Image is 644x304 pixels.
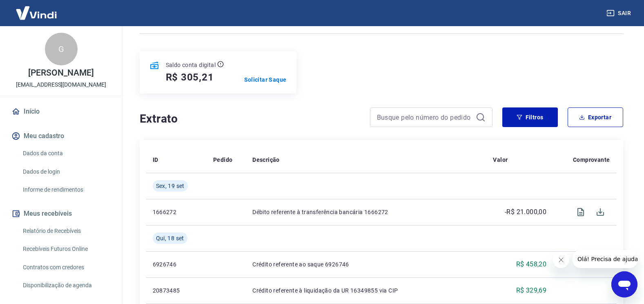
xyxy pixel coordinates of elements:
[493,156,508,164] p: Valor
[5,6,69,12] span: Olá! Precisa de ajuda?
[252,208,480,216] p: Débito referente à transferência bancária 1666272
[20,277,112,294] a: Disponibilização de agenda
[10,205,112,223] button: Meus recebíveis
[573,156,610,164] p: Comprovante
[252,156,280,164] p: Descrição
[10,0,63,25] img: Vindi
[140,111,360,127] h4: Extrato
[377,111,472,123] input: Busque pelo número do pedido
[502,107,558,127] button: Filtros
[153,156,158,164] p: ID
[591,202,610,222] span: Download
[20,259,112,276] a: Contratos com credores
[505,207,546,217] p: -R$ 21.000,00
[156,182,185,190] span: Sex, 19 set
[573,250,637,268] iframe: Mensagem da empresa
[16,80,106,89] p: [EMAIL_ADDRESS][DOMAIN_NAME]
[20,241,112,257] a: Recebíveis Futuros Online
[153,286,200,295] p: 20873485
[252,286,480,295] p: Crédito referente à liquidação da UR 16349855 via CIP
[605,6,634,21] button: Sair
[213,156,232,164] p: Pedido
[20,163,112,180] a: Dados de login
[20,145,112,162] a: Dados da conta
[166,71,214,84] h5: R$ 305,21
[516,286,547,295] p: R$ 329,69
[166,61,216,69] p: Saldo conta digital
[252,260,480,268] p: Crédito referente ao saque 6926746
[153,208,200,216] p: 1666272
[611,271,637,297] iframe: Botão para abrir a janela de mensagens
[20,181,112,198] a: Informe de rendimentos
[153,260,200,268] p: 6926746
[516,259,547,269] p: R$ 458,20
[244,76,287,84] a: Solicitar Saque
[568,107,623,127] button: Exportar
[28,69,94,77] p: [PERSON_NAME]
[20,223,112,239] a: Relatório de Recebíveis
[10,103,112,121] a: Início
[45,33,78,65] div: G
[571,202,591,222] span: Visualizar
[553,252,569,268] iframe: Fechar mensagem
[156,234,184,242] span: Qui, 18 set
[10,127,112,145] button: Meu cadastro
